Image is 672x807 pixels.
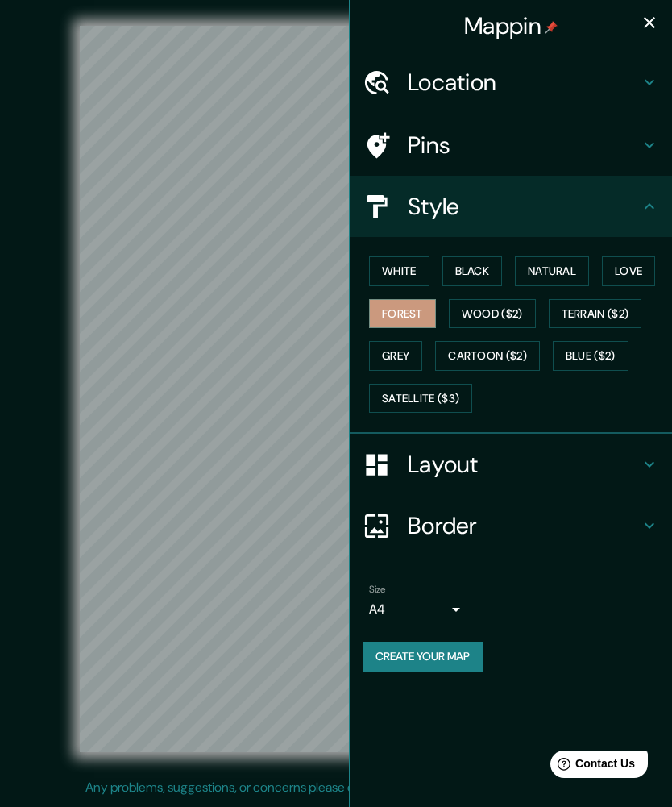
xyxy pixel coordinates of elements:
h4: Style [408,192,640,221]
button: Natural [515,256,589,286]
h4: Layout [408,450,640,479]
button: Black [442,256,503,286]
img: pin-icon.png [545,21,558,34]
button: Create your map [363,642,483,672]
div: A4 [369,597,466,622]
div: Location [350,52,672,113]
h4: Pins [408,131,640,160]
button: Cartoon ($2) [435,341,540,371]
div: Border [350,495,672,556]
label: Size [369,583,386,597]
h4: Location [408,68,640,97]
canvas: Map [80,26,593,752]
button: Satellite ($3) [369,384,472,414]
div: Layout [350,434,672,495]
h4: Border [408,511,640,540]
div: Style [350,176,672,237]
div: Pins [350,114,672,176]
button: Love [602,256,655,286]
button: Blue ($2) [553,341,628,371]
button: Forest [369,299,436,329]
button: Grey [369,341,422,371]
iframe: Help widget launcher [529,744,654,789]
button: White [369,256,429,286]
button: Wood ($2) [449,299,536,329]
button: Terrain ($2) [549,299,642,329]
p: Any problems, suggestions, or concerns please email . [85,778,581,797]
h4: Mappin [464,11,558,40]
